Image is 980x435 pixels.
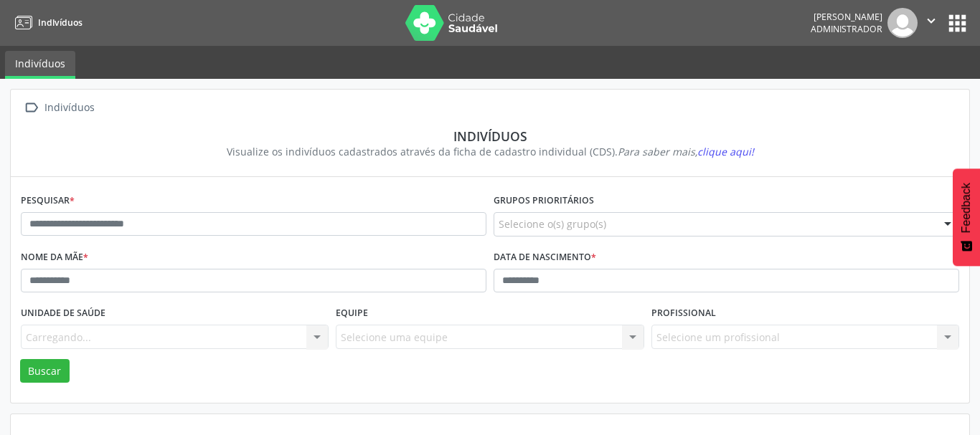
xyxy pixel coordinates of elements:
span: clique aqui! [697,145,754,158]
label: Profissional [651,302,716,325]
label: Pesquisar [21,190,75,212]
i: Para saber mais, [618,145,754,158]
label: Unidade de saúde [21,302,105,325]
img: img [887,8,918,38]
div: Indivíduos [42,97,97,118]
span: Selecione o(s) grupo(s) [499,216,606,231]
button:  [918,8,945,38]
a:  Indivíduos [21,97,97,118]
button: apps [945,11,970,36]
button: Feedback - Mostrar pesquisa [953,168,980,266]
div: [PERSON_NAME] [811,11,882,23]
label: Grupos prioritários [494,190,594,212]
label: Data de nascimento [494,247,596,269]
label: Equipe [336,302,368,325]
label: Nome da mãe [21,247,88,269]
a: Indivíduos [10,11,83,34]
span: Administrador [811,23,882,35]
div: Visualize os indivíduos cadastrados através da ficha de cadastro individual (CDS). [31,144,949,159]
button: Buscar [20,359,70,383]
a: Indivíduos [5,51,75,79]
span: Feedback [960,183,973,233]
i:  [923,13,939,29]
div: Indivíduos [31,128,949,144]
span: Indivíduos [38,16,83,29]
i:  [21,97,42,118]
